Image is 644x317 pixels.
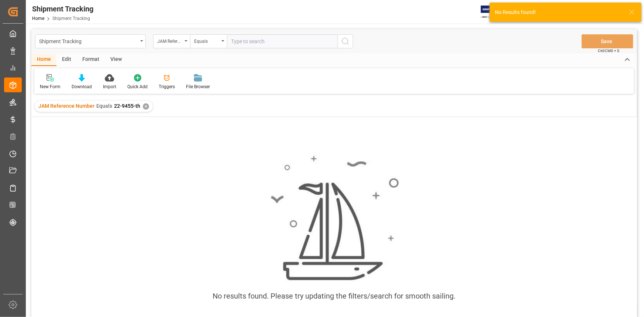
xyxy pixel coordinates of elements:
[190,34,227,48] button: open menu
[143,103,149,110] div: ✕
[72,83,92,90] div: Download
[481,6,506,18] img: Exertis%20JAM%20-%20Email%20Logo.jpg_1722504956.jpg
[35,34,146,48] button: open menu
[39,36,138,45] div: Shipment Tracking
[127,83,148,90] div: Quick Add
[582,34,633,48] button: Save
[338,34,353,48] button: search button
[157,36,182,45] div: JAM Reference Number
[103,83,116,90] div: Import
[598,48,619,54] span: Ctrl/CMD + S
[40,83,61,90] div: New Form
[227,34,338,48] input: Type to search
[114,103,140,109] span: 22-9455-th
[96,103,112,109] span: Equals
[270,155,399,282] img: smooth_sailing.jpeg
[38,103,94,109] span: JAM Reference Number
[32,3,93,14] div: Shipment Tracking
[495,8,622,16] div: No Results found!
[56,54,77,66] div: Edit
[31,54,56,66] div: Home
[159,83,175,90] div: Triggers
[194,36,219,45] div: Equals
[32,16,44,21] a: Home
[105,54,127,66] div: View
[186,83,210,90] div: File Browser
[213,290,456,302] div: No results found. Please try updating the filters/search for smooth sailing.
[77,54,105,66] div: Format
[153,34,190,48] button: open menu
